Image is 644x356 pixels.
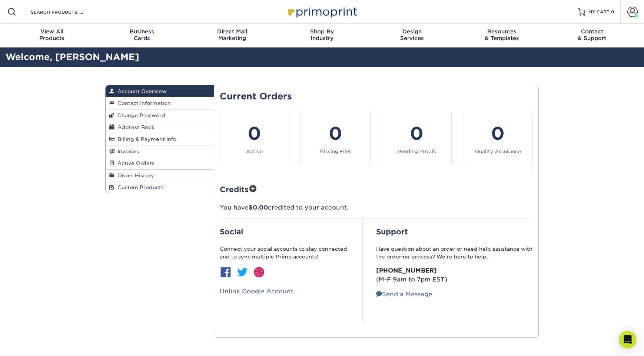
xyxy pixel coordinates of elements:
h2: Credits [220,183,533,195]
span: Contact Information [114,100,171,106]
a: Unlink Google Account [220,288,293,295]
a: Shop ByIndustry [277,24,367,47]
h2: Current Orders [220,91,533,102]
div: Open Intercom Messenger [619,331,637,349]
a: BusinessCards [97,24,187,47]
a: Order History [106,169,214,181]
a: 0 Active [220,111,290,165]
p: (M-F 9am to 7pm EST) [376,266,533,284]
a: Contact Information [106,97,214,109]
a: 0 Quality Assurance [463,111,533,165]
div: Cards [97,28,187,42]
a: Active Orders [106,157,214,169]
a: Billing & Payment Info [106,133,214,145]
span: Billing & Payment Info [114,136,176,142]
div: 0 [468,120,528,147]
a: View AllProducts [7,24,97,47]
a: Change Password [106,109,214,121]
div: 0 [305,120,366,147]
small: Missing Files [319,149,352,154]
div: Products [7,28,97,42]
input: SEARCH PRODUCTS..... [30,7,102,16]
span: Contact [547,28,637,35]
small: Active [246,149,263,154]
h2: Social [220,227,349,236]
small: Pending Proofs [398,149,436,154]
span: $0.00 [249,204,268,211]
div: & Support [547,28,637,42]
a: Invoices [106,145,214,157]
a: 0 Missing Files [301,111,371,165]
a: 0 Pending Proofs [382,111,452,165]
span: Change Password [114,112,165,118]
span: Resources [457,28,547,35]
div: 0 [225,120,285,147]
span: Address Book [114,124,155,130]
h2: Support [376,227,533,236]
span: View All [7,28,97,35]
span: Design [367,28,457,35]
p: You have credited to your account. [220,203,533,212]
small: Quality Assurance [475,149,521,154]
strong: [PHONE_NUMBER] [376,267,437,274]
span: Active Orders [114,160,155,166]
p: Have question about an order or need help assistance with the ordering process? We’re here to help: [376,245,533,260]
img: Primoprint [285,4,359,20]
div: Services [367,28,457,42]
span: Shop By [277,28,367,35]
img: btn-dribbble.jpg [253,266,265,278]
a: Direct MailMarketing [187,24,277,47]
div: 0 [386,120,447,147]
a: Address Book [106,121,214,133]
a: Custom Products [106,181,214,193]
div: Industry [277,28,367,42]
span: Direct Mail [187,28,277,35]
div: & Templates [457,28,547,42]
a: Contact& Support [547,24,637,47]
img: btn-facebook.jpg [220,266,232,278]
a: Send a Message [376,291,432,298]
span: 0 [611,9,614,14]
span: Invoices [114,148,139,154]
a: Resources& Templates [457,24,547,47]
span: Business [97,28,187,35]
span: Order History [114,172,154,178]
img: btn-twitter.jpg [236,266,248,278]
span: Custom Products [114,184,164,190]
p: Connect your social accounts to stay connected and to sync multiple Primo accounts! [220,245,349,260]
a: Account Overview [106,85,214,97]
span: MY CART [588,9,610,15]
span: Account Overview [114,88,166,94]
div: Marketing [187,28,277,42]
a: DesignServices [367,24,457,47]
